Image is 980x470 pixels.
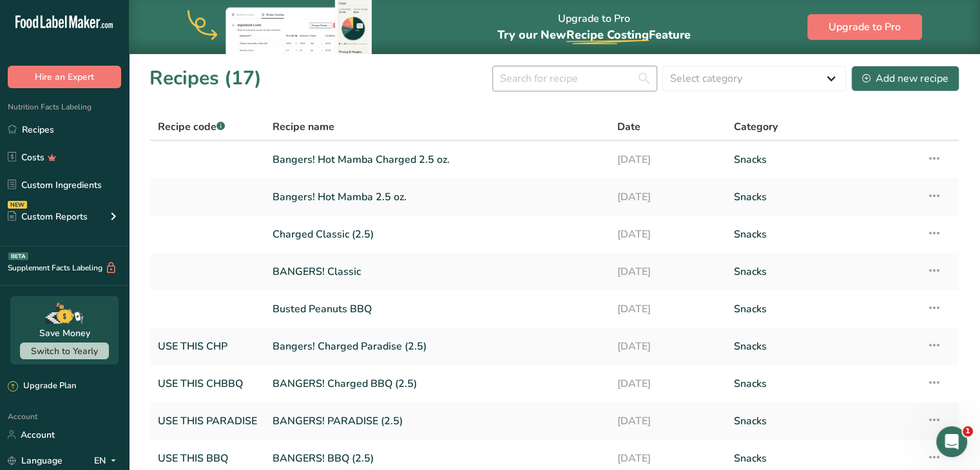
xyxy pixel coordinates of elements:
a: [DATE] [617,333,718,360]
div: Add new recipe [862,71,948,86]
button: Add new recipe [851,66,959,91]
a: BANGERS! Charged BBQ (2.5) [273,370,602,397]
span: Try our New Feature [497,27,691,42]
button: Upgrade to Pro [807,14,922,40]
div: NEW [8,201,27,209]
span: Recipe Costing [566,27,649,42]
span: Recipe name [273,119,334,135]
a: [DATE] [617,146,718,173]
a: [DATE] [617,258,718,285]
a: USE THIS CHBBQ [158,370,257,397]
h1: Recipes (17) [149,64,262,93]
a: Bangers! Charged Paradise (2.5) [273,333,602,360]
a: Busted Peanuts BBQ [273,296,602,323]
button: Hire an Expert [8,66,121,88]
a: Bangers! Hot Mamba 2.5 oz. [273,183,602,211]
a: Snacks [734,183,911,211]
a: [DATE] [617,183,718,211]
a: [DATE] [617,296,718,323]
a: Charged Classic (2.5) [273,221,602,248]
div: Save Money [39,326,90,340]
a: Snacks [734,408,911,435]
a: BANGERS! Classic [273,258,602,285]
div: EN [94,453,121,468]
a: [DATE] [617,221,718,248]
div: BETA [8,252,28,260]
a: USE THIS PARADISE [158,408,257,435]
span: Recipe code [158,120,225,134]
a: USE THIS CHP [158,333,257,360]
span: 1 [963,426,973,437]
span: Date [617,119,640,135]
a: Snacks [734,333,911,360]
button: Switch to Yearly [20,343,109,359]
span: Switch to Yearly [31,345,98,357]
a: Snacks [734,370,911,397]
a: [DATE] [617,370,718,397]
div: Custom Reports [8,210,88,223]
a: BANGERS! PARADISE (2.5) [273,408,602,435]
div: Upgrade Plan [8,380,76,393]
div: Upgrade to Pro [497,1,691,54]
input: Search for recipe [492,66,657,91]
a: Snacks [734,258,911,285]
a: Snacks [734,221,911,248]
a: Snacks [734,296,911,323]
iframe: Intercom live chat [936,426,967,457]
a: Bangers! Hot Mamba Charged 2.5 oz. [273,146,602,173]
span: Category [734,119,778,135]
span: Upgrade to Pro [829,19,901,35]
a: [DATE] [617,408,718,435]
a: Snacks [734,146,911,173]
